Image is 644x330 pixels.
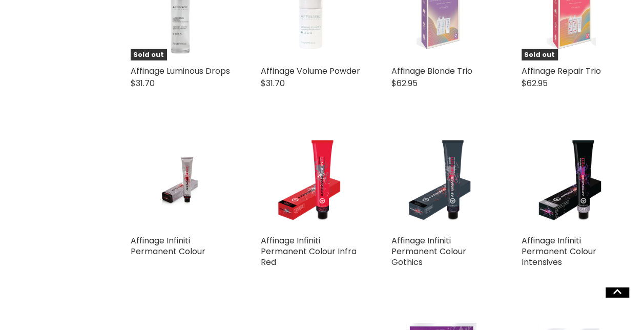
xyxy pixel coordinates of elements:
[148,131,214,230] img: Affinage Infiniti Permanent Colour
[522,131,621,230] a: Affinage Infiniti Permanent Colour Intensives
[272,131,350,230] img: Affinage Infiniti Permanent Colour Infra Red
[261,235,357,268] a: Affinage Infiniti Permanent Colour Infra Red
[522,65,601,77] a: Affinage Repair Trio
[532,131,611,230] img: Affinage Infiniti Permanent Colour Intensives
[131,77,155,89] span: $31.70
[391,235,466,268] a: Affinage Infiniti Permanent Colour Gothics
[391,77,418,89] span: $62.95
[402,131,480,230] img: Affinage Infiniti Permanent Colour Gothics
[131,49,167,61] span: Sold out
[261,65,360,77] a: Affinage Volume Powder
[261,131,360,230] a: Affinage Infiniti Permanent Colour Infra Red
[131,131,230,230] a: Affinage Infiniti Permanent Colour
[522,235,596,268] a: Affinage Infiniti Permanent Colour Intensives
[391,65,472,77] a: Affinage Blonde Trio
[261,77,285,89] span: $31.70
[522,77,548,89] span: $62.95
[391,131,491,230] a: Affinage Infiniti Permanent Colour Gothics
[522,49,557,61] span: Sold out
[131,65,230,77] a: Affinage Luminous Drops
[131,235,205,257] a: Affinage Infiniti Permanent Colour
